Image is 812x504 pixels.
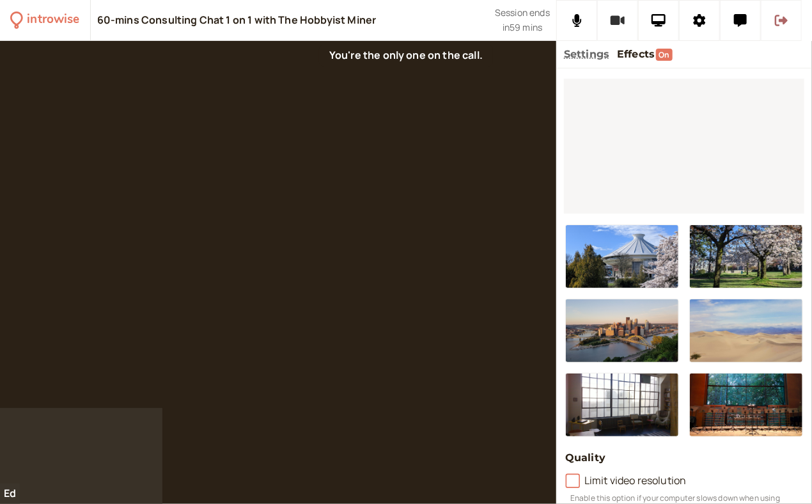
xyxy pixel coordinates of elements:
[97,13,377,28] div: 60-mins Consulting Chat 1 on 1 with The Hobbyist Miner
[495,6,550,20] span: Session ends
[565,373,679,437] button: Loft
[503,20,542,35] span: in 59 mins
[564,46,609,63] button: Settings
[689,299,803,363] button: Death Valley
[689,224,803,288] button: Spring
[656,49,672,61] span: On
[495,6,550,35] div: Scheduled session end time. Don't worry, your call will continue
[565,299,679,363] button: Pittsburgh
[689,373,803,437] button: Stage
[617,46,655,63] button: Effects
[27,10,79,30] div: introwise
[565,473,687,487] span: Limit video resolution
[319,45,493,67] div: You're the only one on the call.
[565,450,803,466] h5: Quality
[565,224,679,288] button: Vancouver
